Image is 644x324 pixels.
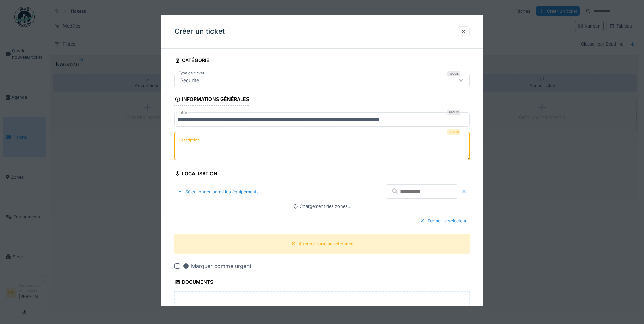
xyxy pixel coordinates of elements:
[174,203,470,210] div: Chargement des zones…
[447,110,460,115] div: Requis
[447,71,460,76] div: Requis
[174,94,249,106] div: Informations générales
[174,187,261,196] div: Sélectionner parmi les équipements
[174,168,217,180] div: Localisation
[174,55,209,67] div: Catégorie
[177,136,201,144] label: Description
[183,262,251,270] div: Marquer comme urgent
[178,77,202,84] div: Securite
[177,110,188,115] label: Titre
[174,27,225,36] h3: Créer un ticket
[177,70,206,76] label: Type de ticket
[174,277,213,288] div: Documents
[299,240,353,247] div: Aucune zone sélectionnée
[447,129,460,135] div: Requis
[417,216,470,226] div: Fermer le sélecteur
